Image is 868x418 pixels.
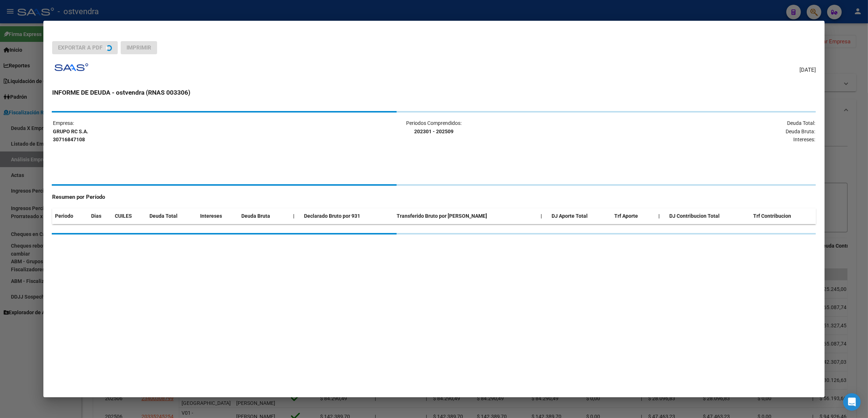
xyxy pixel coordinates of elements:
span: Imprimir [126,44,151,51]
button: Exportar a PDF [52,41,118,54]
th: Periodo [52,208,88,224]
h3: INFORME DE DEUDA - ostvendra (RNAS 003306) [52,88,816,97]
button: Imprimir [121,41,157,54]
div: Open Intercom Messenger [843,393,861,411]
th: Trf Contribucion [750,208,816,224]
th: Deuda Total [147,208,197,224]
th: | [290,208,301,224]
th: | [538,208,549,224]
p: Deuda Total: Deuda Bruta: Intereses: [561,119,815,144]
strong: GRUPO RC S.A. 30716847108 [53,129,88,143]
h4: Resumen por Período [52,193,816,201]
th: Trf Aporte [611,208,655,224]
p: Empresa: [53,119,307,144]
th: CUILES [112,208,147,224]
th: Transferido Bruto por [PERSON_NAME] [394,208,538,224]
th: DJ Contribucion Total [666,208,750,224]
span: [DATE] [799,66,816,74]
p: Periodos Comprendidos: [307,119,561,136]
th: | [655,208,666,224]
strong: 202301 - 202509 [414,129,454,134]
th: Intereses [197,208,239,224]
th: DJ Aporte Total [549,208,611,224]
th: Declarado Bruto por 931 [301,208,394,224]
th: Dias [88,208,112,224]
th: Deuda Bruta [238,208,290,224]
span: Exportar a PDF [58,44,102,51]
